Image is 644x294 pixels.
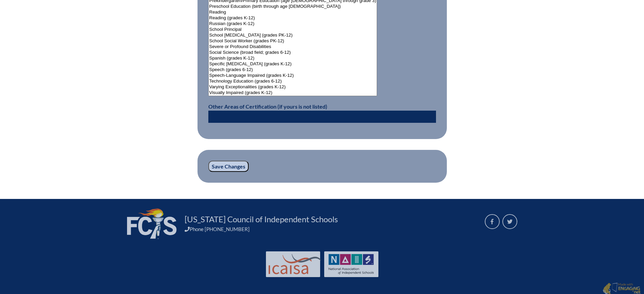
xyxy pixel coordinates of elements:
[209,9,377,15] option: Reading
[612,282,619,292] img: Engaging - Bring it online
[209,55,377,61] option: Spanish (grades K-12)
[209,73,377,78] option: Speech-Language Impaired (grades K-12)
[209,32,377,38] option: School [MEDICAL_DATA] (grades PK-12)
[209,61,377,67] option: Specific [MEDICAL_DATA] (grades K-12)
[209,50,377,55] option: Social Science (broad field; grades 6-12)
[209,38,377,44] option: School Social Worker (grades PK-12)
[329,254,374,274] img: NAIS Logo
[269,254,321,274] img: Int'l Council Advancing Independent School Accreditation logo
[209,21,377,27] option: Russian (grades K-12)
[209,27,377,32] option: School Principal
[209,44,377,50] option: Severe or Profound Disabilities
[182,214,340,225] a: [US_STATE] Council of Independent Schools
[209,90,377,96] option: Visually Impaired (grades K-12)
[208,161,249,172] input: Save Changes
[209,78,377,84] option: Technology Education (grades 6-12)
[127,208,176,239] img: FCIS_logo_white
[185,226,477,232] div: Phone [PHONE_NUMBER]
[209,67,377,73] option: Speech (grades 6-12)
[209,15,377,21] option: Reading (grades K-12)
[208,103,327,110] label: Other Areas of Certification (if yours is not listed)
[209,84,377,90] option: Varying Exceptionalities (grades K-12)
[209,4,377,9] option: Preschool Education (birth through age [DEMOGRAPHIC_DATA])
